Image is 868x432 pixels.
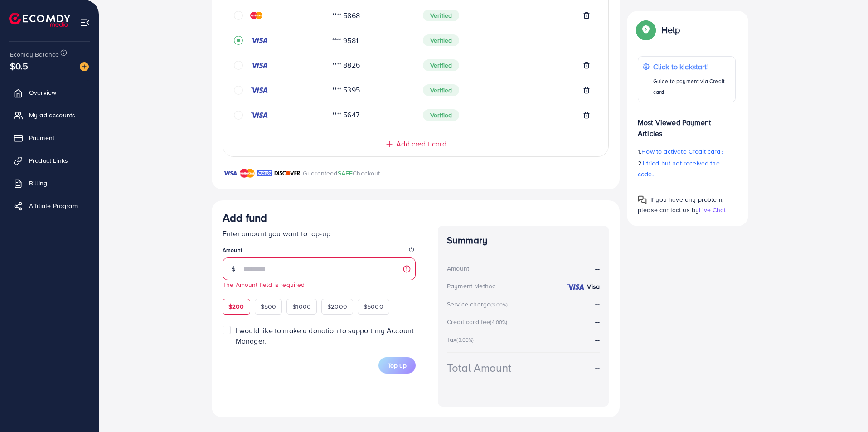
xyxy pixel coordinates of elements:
[29,156,68,165] span: Product Links
[7,106,92,124] a: My ad accounts
[456,336,474,344] small: (3.00%)
[9,13,70,27] img: logo
[423,10,459,21] span: Verified
[423,109,459,121] span: Verified
[447,300,510,309] div: Service charge
[7,151,92,170] a: Product Links
[829,391,861,425] iframe: Chat
[303,168,380,179] p: Guaranteed Checkout
[595,316,600,326] strong: --
[364,302,383,311] span: $5000
[223,211,267,224] h3: Add fund
[423,84,459,96] span: Verified
[447,317,510,326] div: Credit card fee
[338,169,353,178] span: SAFE
[567,283,585,291] img: credit
[240,168,255,179] img: brand
[378,357,416,374] button: Top up
[661,24,680,35] p: Help
[223,280,305,289] small: The Amount field is required
[274,168,301,179] img: brand
[638,158,736,180] p: 2.
[388,361,407,370] span: Top up
[638,195,647,204] img: Popup guide
[327,302,347,311] span: $2000
[250,87,268,94] img: credit
[80,62,89,71] img: image
[223,246,416,257] legend: Amount
[447,360,511,376] div: Total Amount
[7,174,92,192] a: Billing
[10,50,59,59] span: Ecomdy Balance
[234,111,243,120] svg: circle
[250,37,268,44] img: credit
[587,282,600,291] strong: Visa
[595,335,600,345] strong: --
[250,12,262,19] img: credit
[447,235,600,246] h4: Summary
[699,205,726,214] span: Live Chat
[638,110,736,139] p: Most Viewed Payment Articles
[490,301,508,308] small: (3.00%)
[228,302,244,311] span: $200
[10,59,29,73] span: $0.5
[490,319,507,326] small: (4.00%)
[653,61,731,72] p: Click to kickstart!
[7,83,92,102] a: Overview
[29,201,78,210] span: Affiliate Program
[653,76,731,97] p: Guide to payment via Credit card
[223,228,416,239] p: Enter amount you want to top-up
[7,197,92,215] a: Affiliate Program
[250,62,268,69] img: credit
[595,263,600,274] strong: --
[447,335,477,344] div: Tax
[234,11,243,20] svg: circle
[29,111,75,120] span: My ad accounts
[250,112,268,119] img: credit
[80,17,90,28] img: menu
[447,282,496,291] div: Payment Method
[638,22,654,38] img: Popup guide
[7,129,92,147] a: Payment
[638,159,720,179] span: I tried but not received the code.
[595,299,600,309] strong: --
[423,59,459,71] span: Verified
[638,146,736,157] p: 1.
[447,264,469,273] div: Amount
[234,86,243,95] svg: circle
[234,61,243,70] svg: circle
[234,36,243,45] svg: record circle
[29,179,47,188] span: Billing
[423,34,459,46] span: Verified
[29,133,54,142] span: Payment
[223,168,238,179] img: brand
[257,168,272,179] img: brand
[638,195,723,214] span: If you have any problem, please contact us by
[292,302,311,311] span: $1000
[641,147,723,156] span: How to activate Credit card?
[29,88,56,97] span: Overview
[396,139,446,149] span: Add credit card
[261,302,276,311] span: $500
[236,325,414,346] span: I would like to make a donation to support my Account Manager.
[595,363,600,373] strong: --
